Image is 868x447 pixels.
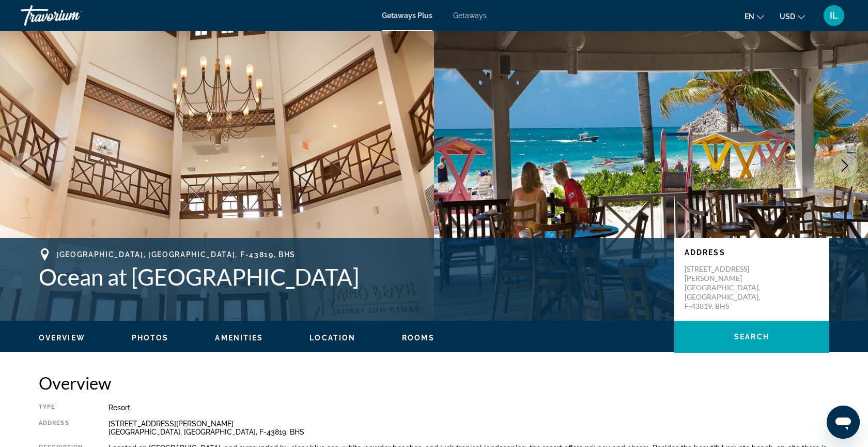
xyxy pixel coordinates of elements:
[39,333,85,342] button: Overview
[745,9,764,24] button: Change language
[780,12,795,21] span: USD
[109,420,829,436] div: [STREET_ADDRESS][PERSON_NAME] [GEOGRAPHIC_DATA], [GEOGRAPHIC_DATA], F-43819, BHS
[827,406,860,439] iframe: Button to launch messaging window
[39,334,85,342] span: Overview
[39,420,83,436] div: Address
[685,248,819,257] p: Address
[39,263,664,290] h1: Ocean at [GEOGRAPHIC_DATA]
[109,404,829,412] div: Resort
[21,2,124,29] a: Travorium
[674,321,829,353] button: Search
[215,334,263,342] span: Amenities
[453,11,487,20] a: Getaways
[780,9,805,24] button: Change currency
[39,404,83,412] div: Type
[734,333,769,341] span: Search
[132,334,169,342] span: Photos
[132,333,169,342] button: Photos
[830,10,838,21] span: IL
[39,373,829,393] h2: Overview
[745,12,754,21] span: en
[215,333,263,342] button: Amenities
[832,153,858,178] button: Next image
[56,250,296,259] span: [GEOGRAPHIC_DATA], [GEOGRAPHIC_DATA], F-43819, BHS
[685,264,767,311] p: [STREET_ADDRESS][PERSON_NAME] [GEOGRAPHIC_DATA], [GEOGRAPHIC_DATA], F-43819, BHS
[402,334,435,342] span: Rooms
[820,5,847,26] button: User Menu
[402,333,435,342] button: Rooms
[309,333,355,342] button: Location
[10,153,36,178] button: Previous image
[309,334,355,342] span: Location
[382,11,432,20] a: Getaways Plus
